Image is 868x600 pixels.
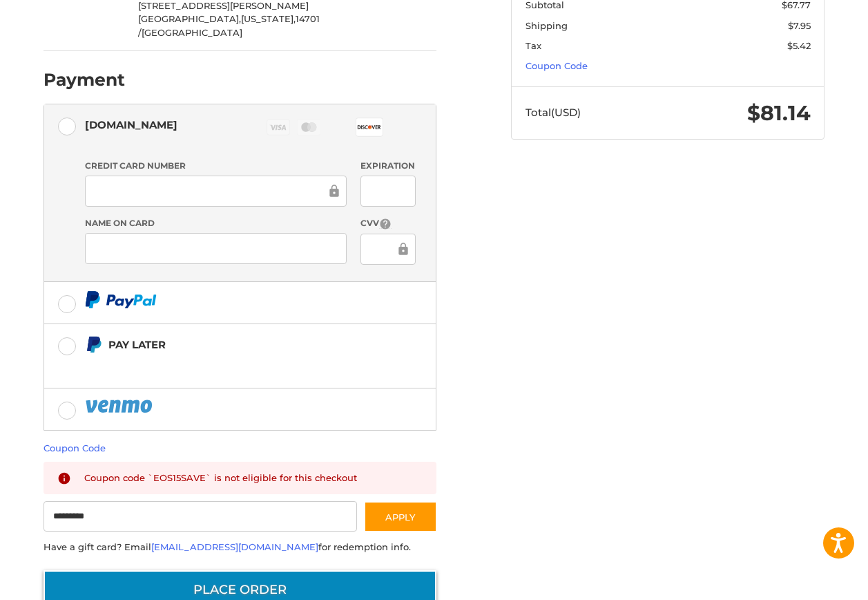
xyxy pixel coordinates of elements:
span: $5.42 [787,40,811,51]
h2: Payment [44,69,125,91]
label: Name on Card [85,217,347,229]
div: Pay Later [108,333,373,356]
span: $81.14 [747,100,811,126]
span: 14701 / [138,13,320,38]
iframe: PayPal Message 1 [85,359,374,371]
div: [DOMAIN_NAME] [85,113,177,136]
label: CVV [360,217,416,230]
button: Apply [364,501,437,532]
span: [GEOGRAPHIC_DATA] [142,27,242,38]
img: PayPal icon [85,291,157,308]
input: Gift Certificate or Coupon Code [44,501,357,532]
a: [EMAIL_ADDRESS][DOMAIN_NAME] [151,541,318,552]
img: PayPal icon [85,397,155,415]
a: Coupon Code [525,60,588,71]
span: [US_STATE], [241,13,296,24]
span: Tax [525,40,541,51]
img: Pay Later icon [85,336,102,353]
div: Have a gift card? Email for redemption info. [44,541,436,554]
span: Shipping [525,20,568,31]
span: Total (USD) [525,106,581,119]
label: Credit Card Number [85,160,347,172]
div: Coupon code `EOS15SAVE` is not eligible for this checkout [84,471,423,485]
span: $7.95 [788,20,811,31]
span: [GEOGRAPHIC_DATA], [138,13,241,24]
label: Expiration [360,160,416,172]
a: Coupon Code [44,442,106,453]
